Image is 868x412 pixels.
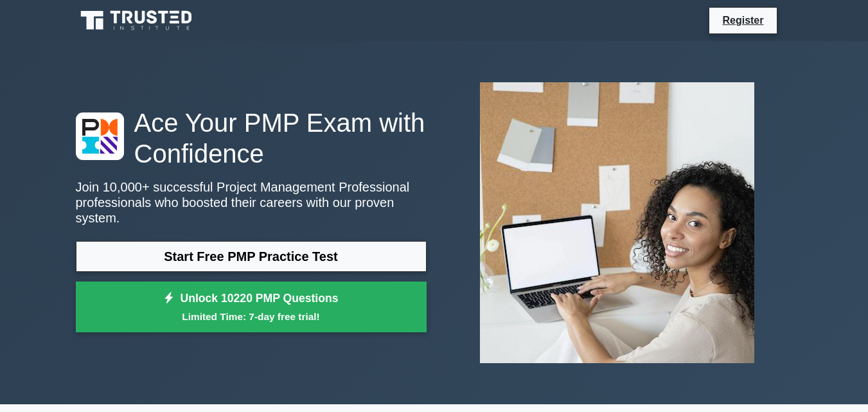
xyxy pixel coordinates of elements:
[76,282,427,333] a: Unlock 10220 PMP QuestionsLimited Time: 7-day free trial!
[76,179,427,226] p: Join 10,000+ successful Project Management Professional professionals who boosted their careers w...
[76,107,427,169] h1: Ace Your PMP Exam with Confidence
[92,309,411,324] small: Limited Time: 7-day free trial!
[76,241,427,272] a: Start Free PMP Practice Test
[714,12,771,28] a: Register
